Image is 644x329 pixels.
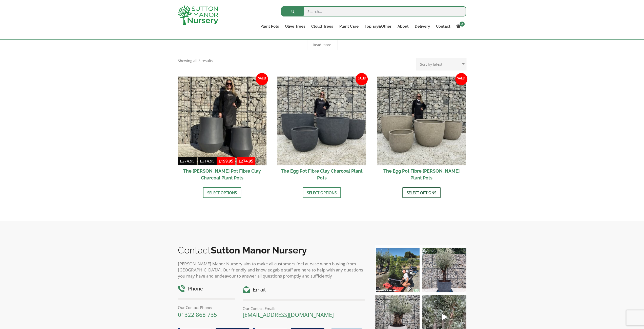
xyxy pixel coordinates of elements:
span: Sale! [256,73,268,85]
a: Plant Care [336,23,361,30]
a: Select options for “The Egg Pot Fibre Clay Charcoal Plant Pots” [303,187,341,198]
a: Olive Trees [282,23,308,30]
span: £ [219,158,221,163]
a: Select options for “The Egg Pot Fibre Clay Champagne Plant Pots” [402,187,441,198]
a: Select options for “The Bien Hoa Pot Fibre Clay Charcoal Plant Pots” [203,187,241,198]
span: £ [239,158,241,163]
span: £ [200,158,202,163]
bdi: 314.95 [200,158,215,163]
span: £ [180,158,182,163]
a: Sale! The Egg Pot Fibre [PERSON_NAME] Plant Pots [377,77,466,184]
img: The Egg Pot Fibre Clay Charcoal Plant Pots [277,77,366,166]
a: Cloud Trees [308,23,336,30]
b: Sutton Manor Nursery [211,245,307,255]
h4: Email [243,286,365,294]
a: Contact [433,23,453,30]
a: Plant Pots [257,23,282,30]
input: Search... [281,6,466,16]
bdi: 274.95 [239,158,253,163]
p: Showing all 3 results [178,58,213,64]
a: Sale! The Egg Pot Fibre Clay Charcoal Plant Pots [277,77,366,184]
bdi: 274.95 [180,158,195,163]
h4: Phone [178,285,235,293]
img: The Bien Hoa Pot Fibre Clay Charcoal Plant Pots [178,77,267,166]
img: A beautiful multi-stem Spanish Olive tree potted in our luxurious fibre clay pots 😍😍 [422,248,466,292]
img: The Egg Pot Fibre Clay Champagne Plant Pots [377,77,466,166]
p: Our Contact Email: [243,305,365,312]
h2: The Egg Pot Fibre Clay Charcoal Plant Pots [277,165,366,184]
select: Shop order [416,58,466,70]
p: [PERSON_NAME] Manor Nursery aim to make all customers feel at ease when buying from [GEOGRAPHIC_D... [178,261,365,279]
span: Sale! [455,73,467,85]
span: Read more [313,43,331,47]
h2: The [PERSON_NAME] Pot Fibre Clay Charcoal Plant Pots [178,165,267,184]
a: [EMAIL_ADDRESS][DOMAIN_NAME] [243,311,334,318]
del: - [178,158,217,165]
img: Our elegant & picturesque Angustifolia Cones are an exquisite addition to your Bay Tree collectio... [375,248,420,292]
ins: - [217,158,255,165]
a: Sale! £274.95-£314.95 £199.95-£274.95 The [PERSON_NAME] Pot Fibre Clay Charcoal Plant Pots [178,77,267,184]
svg: Play [442,314,447,320]
span: Sale! [356,73,368,85]
a: 01322 868 735 [178,311,217,318]
span: 0 [460,22,465,27]
a: About [394,23,411,30]
p: Our Contact Phone: [178,304,235,310]
a: 0 [453,23,466,30]
a: Topiary&Other [361,23,394,30]
bdi: 199.95 [219,158,233,163]
h2: Contact [178,245,365,255]
img: logo [178,5,218,25]
a: Delivery [411,23,433,30]
h2: The Egg Pot Fibre [PERSON_NAME] Plant Pots [377,165,466,184]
